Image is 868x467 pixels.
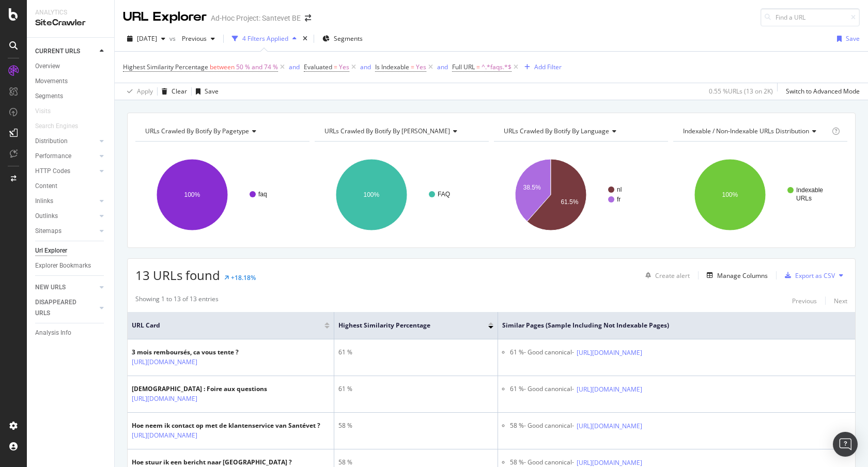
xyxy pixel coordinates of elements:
[315,150,487,240] svg: A chart.
[476,63,480,71] span: =
[228,30,301,47] button: 4 Filters Applied
[35,151,97,162] a: Performance
[338,421,493,430] div: 58 %
[722,191,738,198] text: 100%
[123,30,169,47] button: [DATE]
[375,63,409,71] span: Is Indexable
[577,348,642,358] a: [URL][DOMAIN_NAME]
[360,62,371,72] button: and
[561,198,578,206] text: 61.5%
[338,458,493,467] div: 58 %
[35,46,80,57] div: CURRENT URLS
[334,63,337,71] span: =
[502,123,659,139] h4: URLs Crawled By Botify By language
[334,34,363,43] span: Segments
[534,63,562,71] div: Add Filter
[35,226,97,237] a: Sitemaps
[289,63,300,71] div: and
[123,8,207,26] div: URL Explorer
[324,127,450,135] span: URLs Crawled By Botify By [PERSON_NAME]
[178,30,219,47] button: Previous
[339,60,349,74] span: Yes
[192,83,219,100] button: Save
[132,321,322,330] span: URL Card
[132,458,292,467] div: Hoe stuur ik een bericht naar [GEOGRAPHIC_DATA] ?
[135,294,219,307] div: Showing 1 to 13 of 13 entries
[35,181,107,192] a: Content
[364,191,380,198] text: 100%
[510,421,574,431] div: 58 % - Good canonical -
[510,384,574,395] div: 61 % - Good canonical -
[617,186,622,193] text: nl
[717,271,768,280] div: Manage Columns
[796,195,812,202] text: URLs
[35,196,53,207] div: Inlinks
[411,63,414,71] span: =
[184,191,200,198] text: 100%
[305,14,311,22] div: arrow-right-arrow-left
[761,8,860,26] input: Find a URL
[132,357,197,367] a: [URL][DOMAIN_NAME]
[35,181,57,192] div: Content
[135,150,307,240] svg: A chart.
[510,348,574,358] div: 61 % - Good canonical -
[35,166,97,177] a: HTTP Codes
[301,34,309,44] div: times
[35,121,88,132] a: Search Engines
[709,87,773,96] div: 0.55 % URLs ( 13 on 2K )
[482,60,512,74] span: ^.*faqs.*$
[792,294,817,307] button: Previous
[258,191,267,198] text: faq
[143,123,300,139] h4: URLs Crawled By Botify By pagetype
[318,30,367,47] button: Segments
[231,273,256,282] div: +18.18%
[416,60,426,74] span: Yes
[834,294,847,307] button: Next
[796,186,823,194] text: Indexable
[242,34,288,43] div: 4 Filters Applied
[834,297,847,305] div: Next
[523,184,541,191] text: 38.5%
[833,30,860,47] button: Save
[137,87,153,96] div: Apply
[35,91,107,102] a: Segments
[35,136,97,147] a: Distribution
[211,13,301,23] div: Ad-Hoc Project: Santevet BE
[437,62,448,72] button: and
[137,34,157,43] span: 2025 Sep. 4th
[132,430,197,441] a: [URL][DOMAIN_NAME]
[35,76,107,87] a: Movements
[35,245,107,256] a: Url Explorer
[35,166,70,177] div: HTTP Codes
[132,394,197,404] a: [URL][DOMAIN_NAME]
[786,87,860,96] div: Switch to Advanced Mode
[703,269,768,282] button: Manage Columns
[35,297,87,319] div: DISAPPEARED URLS
[681,123,830,139] h4: Indexable / Non-Indexable URLs Distribution
[683,127,809,135] span: Indexable / Non-Indexable URLs distribution
[338,348,493,357] div: 61 %
[35,106,51,117] div: Visits
[132,384,267,394] div: [DEMOGRAPHIC_DATA] : Foire aux questions
[158,83,187,100] button: Clear
[673,150,845,240] svg: A chart.
[494,150,666,240] svg: A chart.
[169,34,178,43] span: vs
[145,127,249,135] span: URLs Crawled By Botify By pagetype
[322,123,479,139] h4: URLs Crawled By Botify By santevet
[577,421,642,431] a: [URL][DOMAIN_NAME]
[782,83,860,100] button: Switch to Advanced Mode
[438,191,450,198] text: FAQ
[617,196,621,203] text: fr
[35,17,106,29] div: SiteCrawler
[35,76,68,87] div: Movements
[338,384,493,394] div: 61 %
[35,328,107,338] a: Analysis Info
[35,196,97,207] a: Inlinks
[795,271,835,280] div: Export as CSV
[35,8,106,17] div: Analytics
[35,282,66,293] div: NEW URLS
